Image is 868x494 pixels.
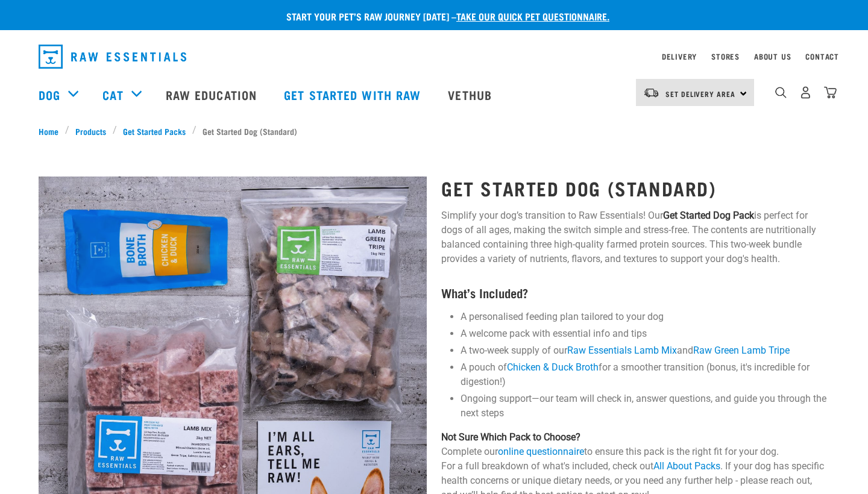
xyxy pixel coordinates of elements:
[39,45,186,69] img: Raw Essentials Logo
[653,460,720,472] a: All About Packs
[69,125,113,137] a: Products
[441,289,528,296] strong: What’s Included?
[461,310,829,324] li: A personalised feeding plan tailored to your dog
[498,446,584,457] a: online questionnaire
[461,392,829,421] li: Ongoing support—our team will check in, answer questions, and guide you through the next steps
[436,70,507,119] a: Vethub
[754,54,791,58] a: About Us
[507,361,599,373] a: Chicken & Duck Broth
[663,210,754,221] strong: Get Started Dog Pack
[441,177,829,199] h1: Get Started Dog (Standard)
[154,70,272,119] a: Raw Education
[775,87,787,98] img: home-icon-1@2x.png
[456,13,609,19] a: take our quick pet questionnaire.
[29,40,839,73] nav: dropdown navigation
[643,87,659,98] img: van-moving.png
[117,125,192,137] a: Get Started Packs
[662,54,697,58] a: Delivery
[441,431,580,443] strong: Not Sure Which Pack to Choose?
[693,345,790,356] a: Raw Green Lamb Tripe
[824,86,837,99] img: home-icon@2x.png
[805,54,839,58] a: Contact
[39,125,65,137] a: Home
[799,86,812,99] img: user.png
[441,208,829,266] p: Simplify your dog’s transition to Raw Essentials! Our is perfect for dogs of all ages, making the...
[665,92,735,96] span: Set Delivery Area
[461,343,829,358] li: A two-week supply of our and
[39,125,829,137] nav: breadcrumbs
[461,327,829,341] li: A welcome pack with essential info and tips
[102,86,123,104] a: Cat
[567,345,677,356] a: Raw Essentials Lamb Mix
[39,86,60,104] a: Dog
[272,70,436,119] a: Get started with Raw
[461,360,829,389] li: A pouch of for a smoother transition (bonus, it's incredible for digestion!)
[711,54,740,58] a: Stores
